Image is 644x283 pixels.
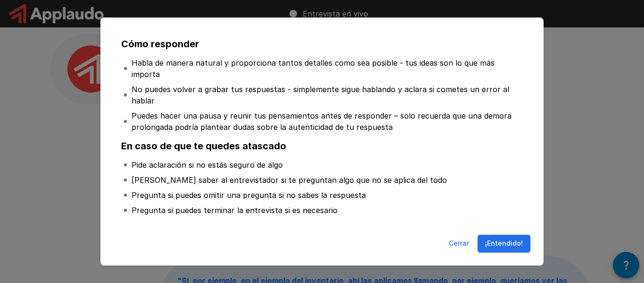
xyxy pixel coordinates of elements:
[121,140,286,152] b: En caso de que te quedes atascado
[132,205,338,216] p: Pregunta si puedes terminar la entrevista si es necesario
[444,235,474,252] button: Cerrar
[132,110,521,133] p: Puedes hacer una pausa y reunir tus pensamientos antes de responder – solo recuerda que una demor...
[478,235,530,252] button: ¡Entendido!
[132,84,521,106] p: No puedes volver a grabar tus respuestas - simplemente sigue hablando y aclara si cometes un erro...
[132,174,447,186] p: [PERSON_NAME] saber al entrevistador si te preguntan algo que no se aplica del todo
[132,189,366,201] p: Pregunta si puedes omitir una pregunta si no sabes la respuesta
[132,57,521,80] p: Habla de manera natural y proporciona tantos detalles como sea posible - tus ideas son lo que más...
[121,38,199,50] b: Cómo responder
[132,159,283,171] p: Pide aclaración si no estás seguro de algo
